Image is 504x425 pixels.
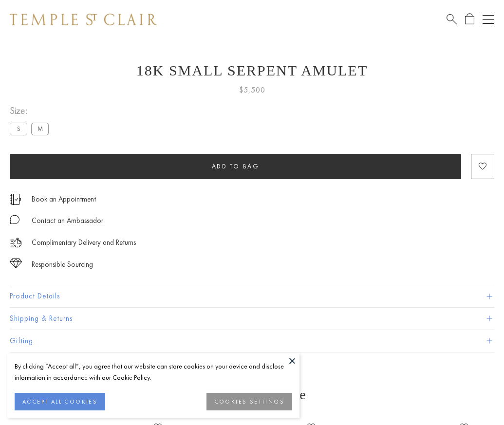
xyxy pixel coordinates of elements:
img: Temple St. Clair [10,14,157,25]
button: Product Details [10,285,494,307]
p: Complimentary Delivery and Returns [32,237,136,249]
button: Add to bag [10,154,461,179]
div: Responsible Sourcing [32,259,93,271]
span: Size: [10,103,53,119]
img: icon_sourcing.svg [10,259,22,268]
span: $5,500 [239,84,265,96]
a: Book an Appointment [32,194,96,204]
button: Open navigation [483,14,494,25]
img: icon_delivery.svg [10,237,22,249]
div: Contact an Ambassador [32,215,103,227]
label: M [31,123,49,135]
span: Add to bag [212,162,260,170]
img: MessageIcon-01_2.svg [10,215,19,224]
label: S [10,123,27,135]
a: Search [447,13,457,25]
button: Shipping & Returns [10,308,494,330]
img: icon_appointment.svg [10,194,21,205]
a: Open Shopping Bag [465,13,474,25]
button: COOKIES SETTINGS [206,393,292,410]
h1: 18K Small Serpent Amulet [10,62,494,79]
div: By clicking “Accept all”, you agree that our website can store cookies on your device and disclos... [15,361,292,383]
button: ACCEPT ALL COOKIES [15,393,105,410]
button: Gifting [10,330,494,352]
